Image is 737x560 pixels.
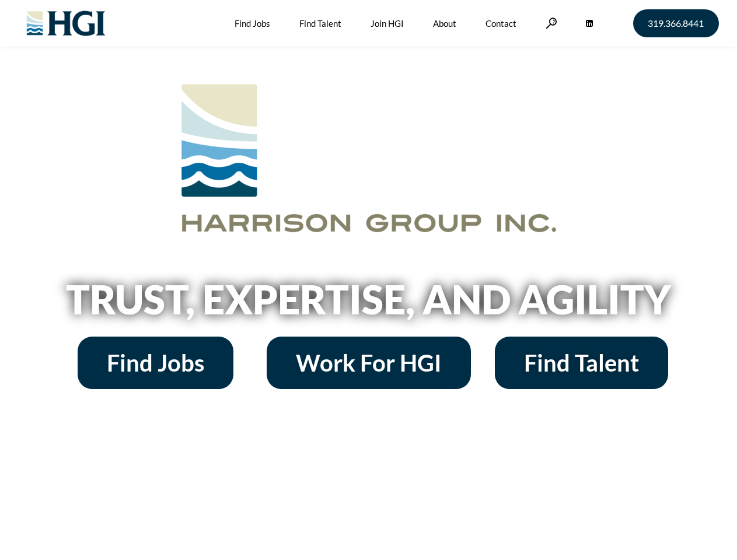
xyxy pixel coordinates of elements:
h2: Trust, Expertise, and Agility [36,279,701,319]
span: Find Jobs [107,351,204,374]
span: 319.366.8441 [648,19,704,28]
a: Find Jobs [78,337,233,389]
a: 319.366.8441 [633,9,719,37]
a: Work For HGI [267,337,471,389]
span: Find Talent [524,351,639,374]
a: Find Talent [495,337,668,389]
a: Search [546,17,557,29]
span: Work For HGI [296,351,442,374]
